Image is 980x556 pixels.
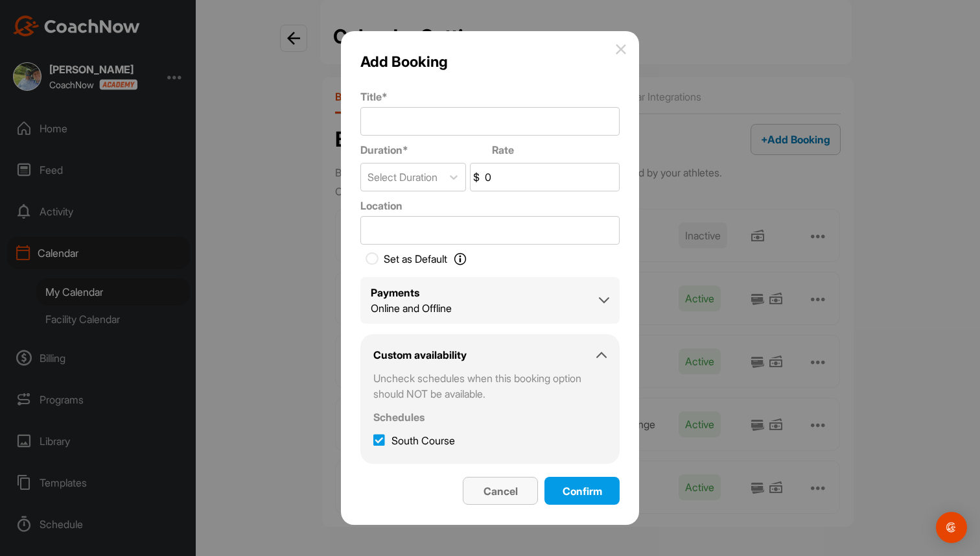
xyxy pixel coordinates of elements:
[373,409,607,425] p: Schedules
[471,167,482,187] span: $
[367,169,437,185] div: Select Duration
[563,485,602,498] span: Confirm
[360,198,620,213] label: Location
[371,300,452,316] div: Online and Offline
[492,142,614,158] label: Rate
[616,44,626,54] img: close
[371,285,452,300] div: Payments
[482,163,619,191] input: 0
[360,142,483,158] label: Duration *
[484,485,518,498] span: Cancel
[373,370,607,402] p: Uncheck schedules when this booking option should NOT be available.
[463,477,538,505] button: Cancel
[384,251,447,267] span: Set as Default
[373,347,467,363] div: Custom availability
[373,433,455,448] label: South Course
[544,477,620,505] button: Confirm
[360,89,620,104] label: Title *
[360,51,448,73] h2: Add Booking
[936,512,967,543] div: Open Intercom Messenger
